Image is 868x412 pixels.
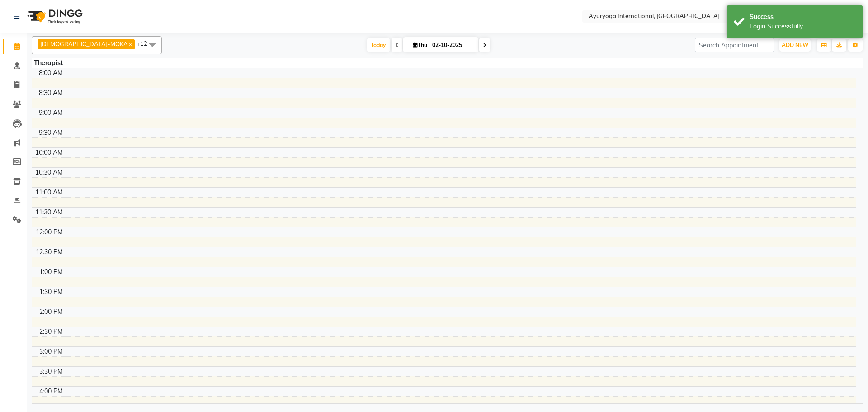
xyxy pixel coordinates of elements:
div: 9:00 AM [37,108,65,118]
div: 12:00 PM [34,227,65,237]
div: 4:00 PM [38,387,65,396]
span: [DEMOGRAPHIC_DATA]-MOKA [40,40,128,47]
div: 1:00 PM [38,267,65,277]
span: +12 [137,40,154,47]
div: 1:30 PM [38,287,65,297]
span: Thu [410,42,429,48]
div: 11:00 AM [33,188,65,197]
div: Therapist [32,58,65,68]
div: 12:30 PM [34,247,65,257]
input: Search Appointment [695,38,774,52]
div: 3:00 PM [38,347,65,356]
div: 9:30 AM [37,128,65,137]
a: x [128,40,132,47]
div: 11:30 AM [33,208,65,217]
div: Success [750,12,856,22]
div: 8:00 AM [37,68,65,78]
div: 10:00 AM [33,148,65,157]
div: 2:30 PM [38,327,65,336]
div: Login Successfully. [750,22,856,31]
div: 8:30 AM [37,88,65,98]
span: ADD NEW [782,42,808,48]
img: logo [23,4,85,29]
div: 2:00 PM [38,307,65,317]
span: Today [367,38,390,52]
button: ADD NEW [779,39,811,52]
input: 2025-10-02 [429,38,475,52]
div: 3:30 PM [38,367,65,376]
div: 10:30 AM [33,168,65,177]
